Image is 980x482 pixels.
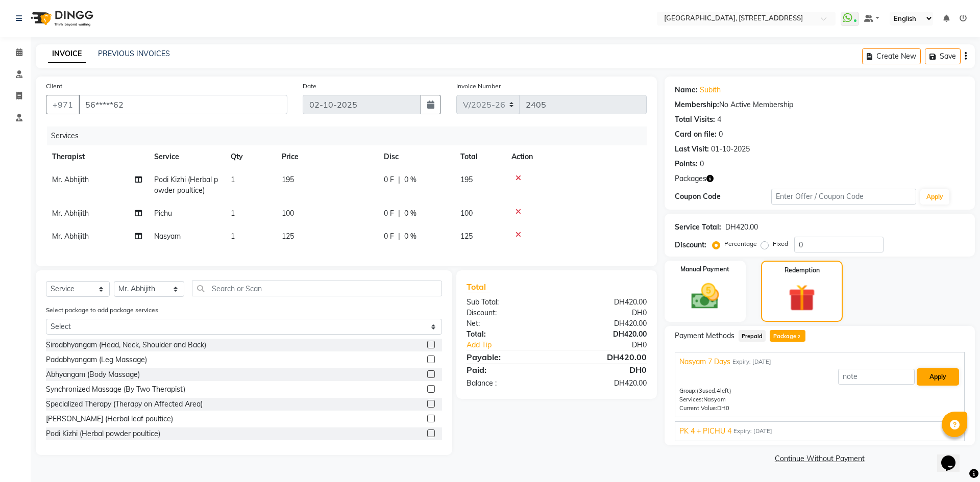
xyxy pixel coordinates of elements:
span: Payment Methods [675,331,734,341]
button: Apply [917,368,959,386]
div: Podi Kizhi (Herbal powder poultice) [46,428,160,439]
a: Subith [700,85,721,95]
iframe: chat widget [937,441,970,472]
a: INVOICE [48,45,86,63]
div: Synchronized Massage (By Two Therapist) [46,384,185,395]
div: Abhyangam (Body Massage) [46,369,140,380]
span: 0 F [384,208,394,219]
div: Services [47,126,654,145]
span: used, left) [697,387,731,394]
span: Nasyam 7 Days [679,357,730,367]
span: 1 [231,209,235,218]
div: No Active Membership [675,99,965,110]
a: PREVIOUS INVOICES [98,49,170,58]
label: Fixed [773,239,788,248]
span: | [398,231,400,242]
span: | [398,208,400,219]
span: Mr. Abhijith [52,232,89,241]
img: _gift.svg [780,281,824,315]
div: Discount: [675,240,706,250]
th: Price [276,145,378,168]
div: Name: [675,85,698,95]
div: Last Visit: [675,144,709,155]
div: DH0 [556,364,654,376]
div: 0 [700,159,704,169]
span: 0 % [404,174,416,185]
span: (3 [697,387,702,394]
span: 0 % [404,231,416,242]
input: Search by Name/Mobile/Email/Code [79,95,287,114]
label: Percentage [724,239,757,248]
span: 1 [231,232,235,241]
div: 4 [717,114,721,125]
span: Nasyam [154,232,181,241]
th: Therapist [46,145,148,168]
th: Service [148,145,225,168]
span: 100 [460,209,473,218]
div: DH0 [573,340,654,350]
div: DH420.00 [725,222,758,233]
div: 0 [719,129,723,140]
span: 195 [282,175,294,184]
div: DH420.00 [556,329,654,340]
div: Card on file: [675,129,717,140]
div: Padabhyangam (Leg Massage) [46,354,147,365]
span: 125 [282,232,294,241]
span: Packages [675,173,706,184]
span: Current Value: [679,404,717,412]
button: Save [925,48,961,64]
th: Total [454,145,505,168]
span: Pichu [154,209,172,218]
div: DH420.00 [556,378,654,389]
span: PK 4 + PICHU 4 [679,426,731,437]
span: Mr. Abhijith [52,175,89,184]
label: Manual Payment [680,265,729,274]
span: | [398,174,400,185]
div: Points: [675,159,698,169]
div: Siroabhyangam (Head, Neck, Shoulder and Back) [46,340,206,350]
span: Services: [679,396,703,403]
a: Add Tip [459,340,573,350]
span: Group: [679,387,697,394]
div: Payable: [459,351,556,363]
div: Discount: [459,308,556,318]
span: 1 [231,175,235,184]
button: +971 [46,95,80,114]
span: DH0 [717,404,729,412]
label: Invoice Number [456,82,501,91]
span: Total [467,282,490,292]
div: Membership: [675,99,719,110]
div: DH420.00 [556,318,654,329]
th: Disc [378,145,454,168]
div: Sub Total: [459,297,556,308]
span: Package [770,330,805,342]
span: 0 F [384,231,394,242]
span: 100 [282,209,294,218]
label: Select package to add package services [46,306,158,315]
div: Total Visits: [675,114,715,125]
span: 0 % [404,208,416,219]
div: Service Total: [675,222,721,233]
th: Qty [225,145,276,168]
span: 4 [717,387,720,394]
span: Expiry: [DATE] [733,427,772,436]
div: DH0 [556,308,654,318]
span: Expiry: [DATE] [732,358,771,366]
div: Specialized Therapy (Therapy on Affected Area) [46,399,203,410]
button: Create New [862,48,921,64]
span: Podi Kizhi (Herbal powder poultice) [154,175,218,195]
input: Search or Scan [192,281,443,296]
div: 01-10-2025 [711,144,750,155]
div: Balance : [459,378,556,389]
span: Mr. Abhijith [52,209,89,218]
span: 125 [460,232,473,241]
label: Client [46,82,62,91]
input: note [838,369,915,385]
span: Prepaid [739,330,766,342]
img: logo [26,4,96,33]
div: Net: [459,318,556,329]
div: DH420.00 [556,351,654,363]
button: Apply [920,189,949,205]
span: Nasyam [703,396,726,403]
div: Paid: [459,364,556,376]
